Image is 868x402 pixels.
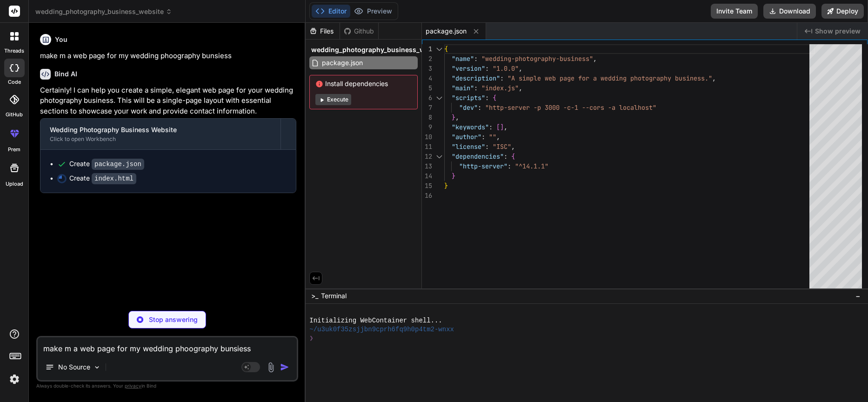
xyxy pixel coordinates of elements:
[309,316,442,325] span: Initializing WebContainer shell...
[40,51,296,61] p: make m a web page for my wedding phoography bunsiess
[485,94,489,102] span: :
[821,4,864,19] button: Deploy
[6,111,23,119] label: GitHub
[58,362,90,372] p: No Source
[481,84,519,92] span: "index.js"
[433,44,445,54] div: Click to collapse the range.
[422,64,432,74] div: 3
[500,123,504,131] span: ]
[493,142,511,151] span: "ISC"
[504,152,507,161] span: :
[422,74,432,83] div: 4
[694,74,712,82] span: ess."
[493,64,519,73] span: "1.0.0"
[312,5,350,18] button: Editor
[54,69,77,79] h6: Bind AI
[280,362,289,372] img: icon
[444,45,448,53] span: {
[854,288,862,303] button: −
[763,4,816,19] button: Download
[474,84,478,92] span: :
[422,181,432,191] div: 15
[481,54,593,63] span: "wedding-photography-business"
[485,142,489,151] span: :
[93,363,101,371] img: Pick Models
[489,123,493,131] span: :
[422,103,432,113] div: 7
[125,383,141,389] span: privacy
[452,152,504,161] span: "dependencies"
[69,159,144,169] div: Create
[311,291,318,301] span: >_
[493,94,496,102] span: {
[422,142,432,152] div: 11
[855,291,861,301] span: −
[452,172,455,180] span: }
[315,94,351,105] button: Execute
[340,27,378,36] div: Github
[815,27,861,36] span: Show preview
[50,135,271,143] div: Click to open Workbench
[321,291,347,301] span: Terminal
[315,79,412,88] span: Install dependencies
[452,123,489,131] span: "keywords"
[422,132,432,142] div: 10
[309,334,314,343] span: ❯
[6,180,23,188] label: Upload
[489,133,496,141] span: ""
[422,191,432,201] div: 16
[350,5,396,18] button: Preview
[444,181,448,190] span: }
[519,84,522,92] span: ,
[515,162,548,170] span: "^14.1.1"
[309,325,454,334] span: ~/u3uk0f35zsjjbn9cprh6fq9h0p4tm2-wnxx
[433,152,445,161] div: Click to collapse the range.
[452,113,455,121] span: }
[266,362,276,373] img: attachment
[504,123,507,131] span: ,
[55,35,67,44] h6: You
[422,122,432,132] div: 9
[422,161,432,171] div: 13
[321,57,364,68] span: package.json
[474,54,478,63] span: :
[459,162,507,170] span: "http-server"
[422,93,432,103] div: 6
[69,174,136,183] div: Create
[311,45,445,54] span: wedding_photography_business_website
[452,74,500,82] span: "description"
[485,103,656,112] span: "http-server -p 3000 -c-1 --cors -a localhost"
[485,64,489,73] span: :
[7,371,22,387] img: settings
[422,44,432,54] div: 1
[422,113,432,122] div: 8
[422,83,432,93] div: 5
[8,78,21,86] label: code
[507,162,511,170] span: :
[422,54,432,64] div: 2
[496,133,500,141] span: ,
[452,84,474,92] span: "main"
[4,47,24,55] label: threads
[92,173,136,184] code: index.html
[455,113,459,121] span: ,
[433,93,445,103] div: Click to collapse the range.
[452,64,485,73] span: "version"
[452,94,485,102] span: "scripts"
[711,4,758,19] button: Invite Team
[507,74,694,82] span: "A simple web page for a wedding photography busin
[50,125,271,134] div: Wedding Photography Business Website
[452,133,481,141] span: "author"
[35,7,172,16] span: wedding_photography_business_website
[306,27,340,36] div: Files
[712,74,716,82] span: ,
[481,133,485,141] span: :
[478,103,481,112] span: :
[422,171,432,181] div: 14
[500,74,504,82] span: :
[511,142,515,151] span: ,
[36,382,298,390] p: Always double-check its answers. Your in Bind
[519,64,522,73] span: ,
[593,54,597,63] span: ,
[149,315,198,324] p: Stop answering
